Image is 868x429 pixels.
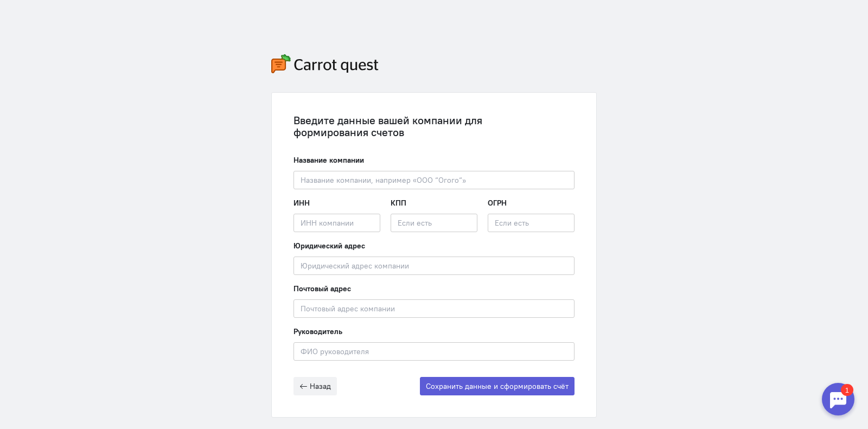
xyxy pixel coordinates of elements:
label: Почтовый адрес [293,283,351,294]
div: 1 [24,7,37,18]
div: Введите данные вашей компании для формирования счетов [293,114,575,138]
label: КПП [391,197,406,208]
img: carrot-quest-logo.svg [271,54,379,73]
label: Название компании [293,155,364,165]
label: Юридический адрес [293,240,365,251]
label: ОГРН [488,197,507,208]
input: Если есть [391,214,477,232]
label: Руководитель [293,326,342,337]
button: Сохранить данные и сформировать счёт [420,377,575,395]
label: ИНН [293,197,310,208]
input: Если есть [488,214,575,232]
span: Назад [310,381,331,391]
input: Почтовый адрес компании [293,299,575,318]
input: ФИО руководителя [293,342,575,361]
input: ИНН компании [293,214,380,232]
button: Назад [293,377,337,395]
input: Юридический адрес компании [293,257,575,275]
input: Название компании, например «ООО “Огого“» [293,171,575,189]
